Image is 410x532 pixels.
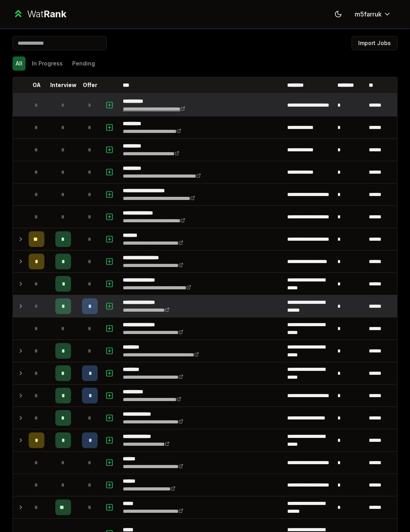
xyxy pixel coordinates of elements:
[33,81,41,89] p: OA
[27,8,66,20] div: Wat
[13,8,66,20] a: WatRank
[50,81,77,89] p: Interview
[83,81,97,89] p: Offer
[348,7,397,21] button: m5farruk
[352,36,397,50] button: Import Jobs
[29,56,66,71] button: In Progress
[13,56,26,71] button: All
[69,56,98,71] button: Pending
[44,8,66,20] span: Rank
[355,9,382,19] span: m5farruk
